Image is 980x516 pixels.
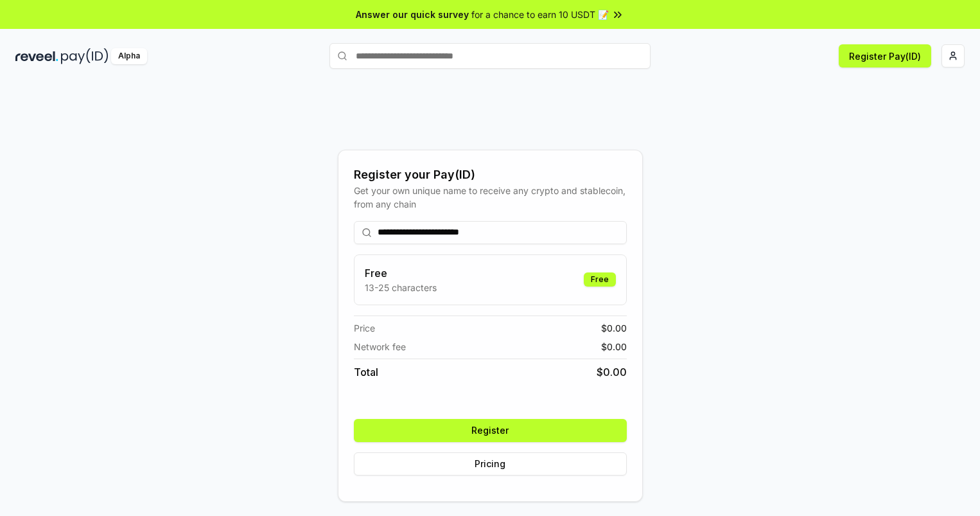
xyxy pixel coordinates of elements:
[839,44,931,67] button: Register Pay(ID)
[354,184,627,211] div: Get your own unique name to receive any crypto and stablecoin, from any chain
[365,265,437,281] h3: Free
[354,166,627,184] div: Register your Pay(ID)
[601,321,627,335] span: $ 0.00
[61,48,109,64] img: pay_id
[584,272,616,287] div: Free
[354,364,378,380] span: Total
[354,419,627,442] button: Register
[354,321,375,335] span: Price
[354,340,406,353] span: Network fee
[597,364,627,380] span: $ 0.00
[471,8,609,21] span: for a chance to earn 10 USDT 📝
[601,340,627,353] span: $ 0.00
[356,8,469,21] span: Answer our quick survey
[365,281,437,294] p: 13-25 characters
[15,48,58,64] img: reveel_dark
[111,48,147,64] div: Alpha
[354,452,627,476] button: Pricing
